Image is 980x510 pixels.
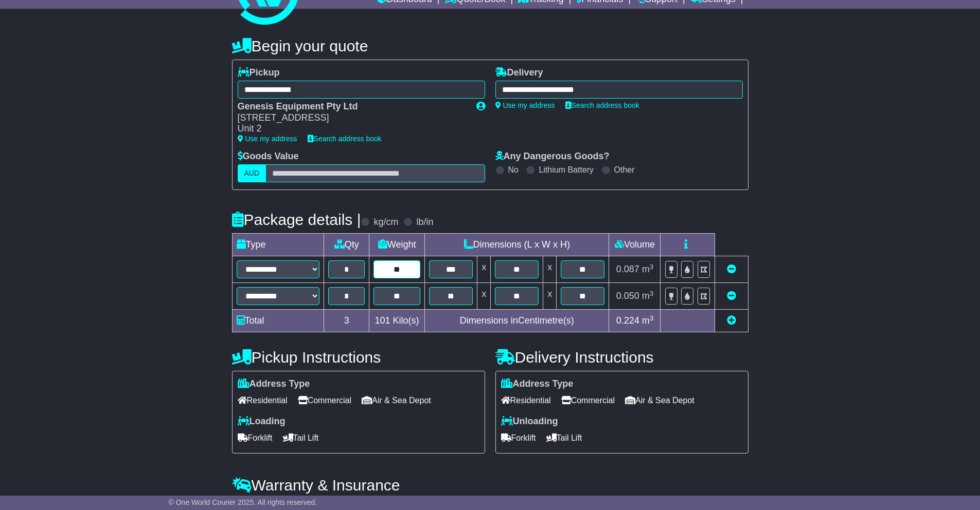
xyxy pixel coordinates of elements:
[232,310,324,332] td: Total
[238,101,466,112] div: Genesis Equipment Pty Ltd
[238,135,297,143] a: Use my address
[373,217,398,228] label: kg/cm
[369,310,425,332] td: Kilo(s)
[727,291,736,301] a: Remove this item
[169,498,317,506] span: © One World Courier 2025. All rights reserved.
[501,392,551,408] span: Residential
[501,430,536,446] span: Forklift
[642,264,654,274] span: m
[324,310,369,332] td: 3
[308,135,382,143] a: Search address book
[495,151,610,162] label: Any Dangerous Goods?
[477,283,491,310] td: x
[232,349,485,366] h4: Pickup Instructions
[625,392,694,408] span: Air & Sea Depot
[495,101,555,109] a: Use my address
[238,392,288,408] span: Residential
[324,234,369,256] td: Qty
[614,165,635,175] label: Other
[238,151,299,162] label: Goods Value
[546,430,582,446] span: Tail Lift
[416,217,433,228] label: lb/in
[238,379,310,390] label: Address Type
[650,290,654,297] sup: 3
[501,379,574,390] label: Address Type
[238,164,266,182] label: AUD
[232,477,749,494] h4: Warranty & Insurance
[561,392,615,408] span: Commercial
[238,430,273,446] span: Forklift
[283,430,319,446] span: Tail Lift
[539,165,594,175] label: Lithium Battery
[616,291,639,301] span: 0.050
[477,256,491,283] td: x
[298,392,351,408] span: Commercial
[543,256,557,283] td: x
[642,315,654,326] span: m
[616,264,639,274] span: 0.087
[425,234,609,256] td: Dimensions (L x W x H)
[508,165,519,175] label: No
[369,234,425,256] td: Weight
[650,314,654,322] sup: 3
[375,315,390,326] span: 101
[501,416,558,427] label: Unloading
[238,67,280,79] label: Pickup
[650,263,654,271] sup: 3
[425,310,609,332] td: Dimensions in Centimetre(s)
[565,101,639,109] a: Search address book
[232,37,749,54] h4: Begin your quote
[238,123,466,135] div: Unit 2
[362,392,431,408] span: Air & Sea Depot
[642,291,654,301] span: m
[616,315,639,326] span: 0.224
[232,211,361,228] h4: Package details |
[609,234,661,256] td: Volume
[495,67,543,79] label: Delivery
[727,315,736,326] a: Add new item
[238,112,466,124] div: [STREET_ADDRESS]
[232,234,324,256] td: Type
[495,349,749,366] h4: Delivery Instructions
[727,264,736,274] a: Remove this item
[238,416,286,427] label: Loading
[543,283,557,310] td: x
